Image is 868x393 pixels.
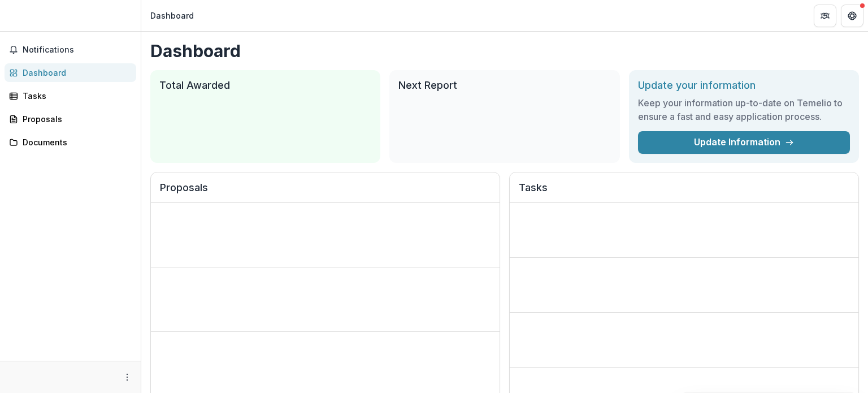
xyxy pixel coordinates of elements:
button: More [120,370,134,384]
span: Notifications [23,45,132,55]
h2: Tasks [519,182,849,203]
a: Dashboard [5,63,136,82]
div: Proposals [23,113,127,125]
div: Dashboard [150,10,194,21]
nav: breadcrumb [146,7,198,24]
h2: Update your information [638,79,850,92]
a: Documents [5,133,136,152]
button: Get Help [841,5,863,27]
a: Proposals [5,110,136,128]
h1: Dashboard [150,41,859,61]
h3: Keep your information up-to-date on Temelio to ensure a fast and easy application process. [638,96,850,123]
h2: Proposals [160,182,491,203]
h2: Total Awarded [159,79,371,92]
div: Tasks [23,90,127,102]
button: Notifications [5,41,136,59]
div: Documents [23,136,127,148]
h2: Next Report [398,79,610,92]
a: Update Information [638,131,850,154]
a: Tasks [5,87,136,105]
button: Partners [814,5,836,27]
div: Dashboard [23,67,127,79]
